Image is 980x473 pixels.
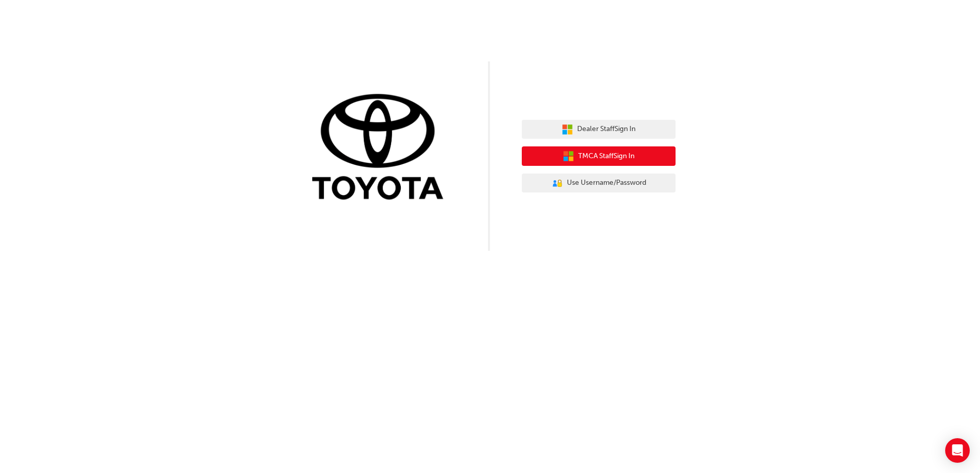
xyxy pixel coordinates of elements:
[522,174,676,193] button: Use Username/Password
[522,120,676,139] button: Dealer StaffSign In
[567,177,646,189] span: Use Username/Password
[522,146,676,166] button: TMCA StaffSign In
[304,92,458,205] img: Trak
[945,438,970,463] div: Open Intercom Messenger
[577,123,636,135] span: Dealer Staff Sign In
[578,150,635,162] span: TMCA Staff Sign In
